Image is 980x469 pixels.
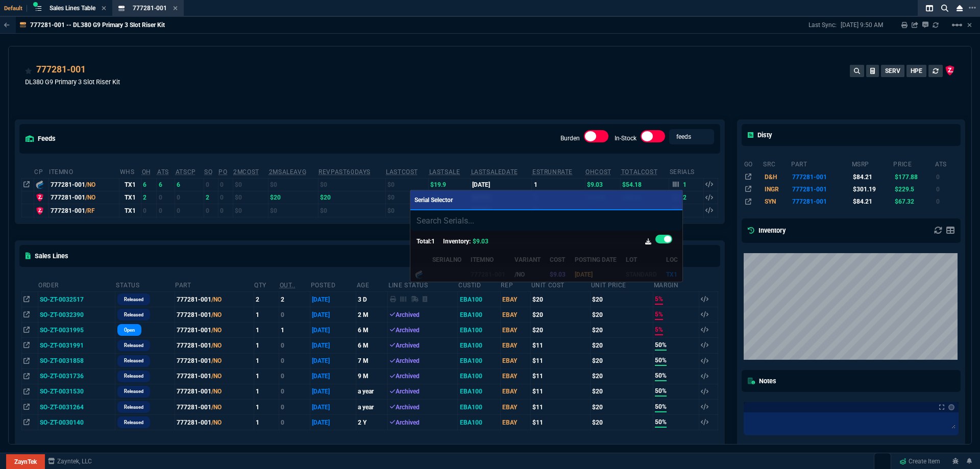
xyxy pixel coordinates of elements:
[414,196,453,204] span: Serial Selector
[466,252,510,267] th: ItemNo
[661,252,682,267] th: Loc
[570,252,621,267] th: Posting Date
[428,252,466,267] th: SerialNo
[410,210,682,231] input: Search Serials...
[545,252,570,267] th: Cost
[655,235,672,248] div: On-Hand Only
[416,238,431,245] span: Total:
[473,238,488,245] span: $9.03
[443,238,471,245] span: Inventory:
[510,252,545,267] th: Variant
[431,238,435,245] span: 1
[621,252,661,267] th: Lot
